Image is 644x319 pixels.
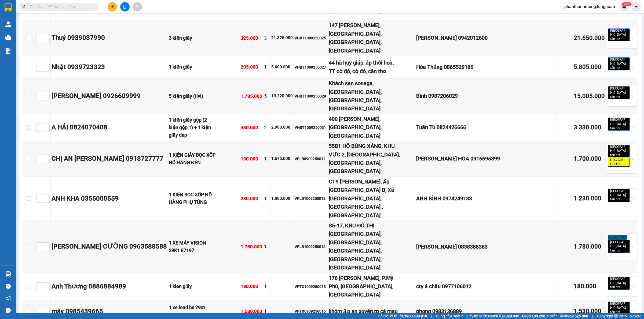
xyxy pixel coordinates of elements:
div: 21.650.000 [574,33,605,43]
span: [GEOGRAPHIC_DATA] tận nơi [608,302,630,315]
div: [PERSON_NAME] 0926609999 [52,91,167,101]
div: 5 kiện giấy (tivi) [169,92,216,100]
td: VHBT1009250027 [294,56,328,78]
strong: 0369 525 060 [565,314,588,318]
div: Khách sạn sonaga, [GEOGRAPHIC_DATA], [GEOGRAPHIC_DATA], [GEOGRAPHIC_DATA] [329,79,401,113]
span: close [621,96,624,98]
div: Tuấn Tú 0824426666 [416,123,554,132]
strong: 0708 023 035 - 0935 103 250 [496,314,545,318]
span: file-add [123,5,127,9]
span: [GEOGRAPHIC_DATA] tận nơi [608,28,630,42]
td: VHBT1009250029 [294,78,328,114]
span: close [621,249,624,252]
span: [GEOGRAPHIC_DATA] tận nơi [608,145,630,158]
span: | [431,313,432,319]
span: [GEOGRAPHIC_DATA] tận nơi [608,118,630,131]
div: Thuý 0939037990 [52,33,167,43]
span: close [621,286,624,288]
div: 1 kien giấy [169,283,216,290]
div: 430.000 [241,124,262,131]
div: 3.330.000 [574,123,605,132]
button: aim [133,2,142,12]
img: warehouse-icon [5,35,11,40]
div: mây 0985439665 [52,306,167,317]
div: Anh Thương 0886884989 [52,282,167,292]
div: [PERSON_NAME] 0942012600 [416,34,554,42]
div: 230.000 [241,195,262,202]
div: 5.600.000 [271,64,293,70]
span: [GEOGRAPHIC_DATA] tận nơi [608,240,630,253]
span: | [592,313,593,319]
div: 180.000 [241,283,262,290]
div: 15.005.000 [574,92,605,101]
div: 1 kiện giấy [169,63,216,71]
span: plus [111,5,114,9]
div: 325.000 [241,35,262,42]
input: Tìm tên, số ĐT hoặc mã đơn [30,4,93,10]
div: ANH KHA 0355000559 [52,194,167,204]
button: plus [108,2,117,12]
span: close [618,163,620,166]
span: ⚪️ [547,315,548,317]
div: 3 kiện giấy [169,34,216,42]
div: 1.700.000 [574,154,605,164]
div: VHBT1009250031 [295,125,327,130]
img: logo-vxr [5,3,12,12]
div: 147 [PERSON_NAME], [GEOGRAPHIC_DATA], [GEOGRAPHIC_DATA], [GEOGRAPHIC_DATA] [329,21,401,55]
img: icon-new-feature [622,4,627,9]
span: close [621,66,624,69]
div: 21.325.000 [271,35,293,41]
span: [GEOGRAPHIC_DATA] tận nơi [608,57,630,70]
div: 1 [264,195,269,202]
span: ĐỌC GHI CHÚ [608,158,630,167]
div: 55B1 HỒ BÙNG XÁNG, KHU VỰC 2, [GEOGRAPHIC_DATA], [GEOGRAPHIC_DATA], [GEOGRAPHIC_DATA] [329,142,401,176]
div: 5 [264,92,269,100]
div: khóm 3,p an xuyên,tp cà mau [329,307,401,316]
span: close [621,154,624,156]
div: 176 [PERSON_NAME], P.Mỹ Phú, [GEOGRAPHIC_DATA], [GEOGRAPHIC_DATA] [329,274,401,299]
div: CTY [PERSON_NAME], Ấp [GEOGRAPHIC_DATA] B, Xã [GEOGRAPHIC_DATA], [GEOGRAPHIC_DATA] , [GEOGRAPHIC_... [329,178,401,220]
span: search [22,5,26,9]
div: 1.230.000 [574,194,605,203]
div: 1 KIỆN BỌC XỐP NỔ HÀNG PHỤ TÙNG [169,191,216,206]
span: message [6,308,11,313]
div: CHỊ AN [PERSON_NAME] 0918727777 [52,154,167,164]
div: [PERSON_NAME] CƯỜNG 0963588588 [52,242,167,252]
span: close [621,311,624,313]
div: VHBT1009250029 [295,93,327,99]
div: 1 [264,307,269,315]
td: VPLB0909250012 [294,141,328,177]
img: warehouse-icon [5,21,11,27]
span: Cung cấp máy in - giấy in: [436,313,478,319]
div: 1 KIỆN GIẤY BỌC XỐP NỔ HÀNG ĐÈN [169,151,216,167]
button: caret-down [631,2,641,12]
span: question-circle [6,284,11,289]
span: Xe máy [608,235,627,240]
div: 1.570.000 [271,156,293,162]
div: 1 kiện giấy gộp (2 kiện gộp 1) + 1 kiện giấy dẹp [169,116,216,139]
div: 1.780.000 [574,242,605,252]
div: cty á châu 0977106012 [416,282,554,291]
div: 400 [PERSON_NAME], [GEOGRAPHIC_DATA], [GEOGRAPHIC_DATA] [329,115,401,140]
div: 1 [264,243,269,250]
div: 205.000 [241,63,262,71]
div: [PERSON_NAME] 0838388383 [416,243,554,251]
span: Miền Nam [479,313,545,319]
div: phong 0983136889 [416,307,554,316]
div: VPLB1009250013 [295,244,327,250]
span: close [621,37,624,40]
div: 1.530.000 [241,308,262,315]
div: 1.780.000 [241,243,262,250]
div: [PERSON_NAME] HOA 0916695399 [416,155,554,163]
td: VPLB1009250012 [294,177,328,221]
img: warehouse-icon [5,271,11,277]
div: Hòa Thắng 0865529186 [416,63,554,71]
span: close [621,198,624,201]
span: [GEOGRAPHIC_DATA] tận nơi [608,86,630,99]
div: 1 XE MÁY VISION 29K1 87197 [169,239,216,254]
div: A HẢI 0824070408 [52,122,167,133]
div: 1 xe lead bs 29x1 93145 [169,304,216,319]
span: close [621,127,624,130]
td: VPTX1009250018 [294,273,328,300]
span: Miền Bắc [550,313,588,319]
